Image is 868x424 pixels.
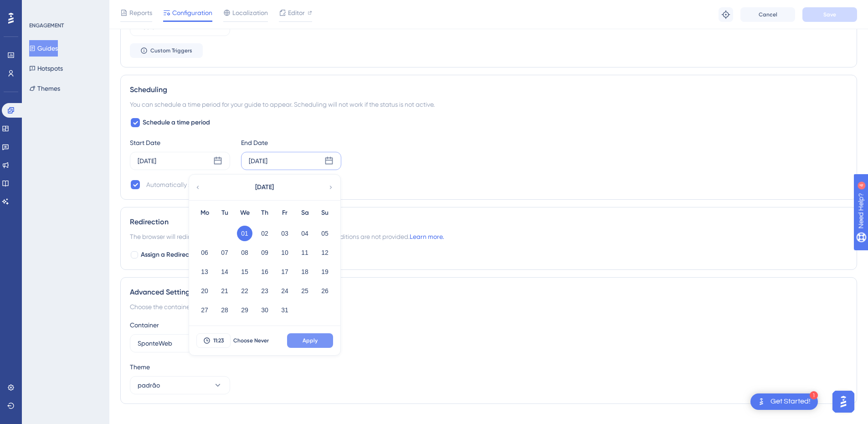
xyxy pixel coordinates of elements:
div: You can schedule a time period for your guide to appear. Scheduling will not work if the status i... [130,99,847,110]
button: Custom Triggers [130,43,203,58]
div: Tu [215,207,235,218]
button: Hotspots [29,60,63,77]
div: Start Date [130,137,230,148]
span: Localization [232,7,268,18]
button: 05 [317,226,333,241]
div: Container [130,320,847,331]
button: 06 [197,245,212,260]
button: 20 [197,283,212,299]
button: 27 [197,302,212,318]
button: 25 [297,283,313,299]
button: Cancel [740,7,795,22]
button: 24 [277,283,293,299]
button: 10 [277,245,293,260]
span: Assign a Redirection URL [141,249,213,260]
button: padrão [130,376,230,394]
span: padrão [138,380,160,391]
button: 23 [257,283,272,299]
span: Need Help? [21,2,57,13]
div: End Date [241,137,341,148]
div: Theme [130,362,847,372]
button: 31 [277,302,293,318]
button: 07 [217,245,232,260]
span: Cancel [759,11,777,18]
button: 03 [277,226,293,241]
span: 11:23 [213,337,224,344]
span: Reports [129,7,152,18]
button: 19 [317,264,333,279]
div: Su [315,207,335,218]
div: Sa [295,207,315,218]
button: 11 [297,245,313,260]
span: Configuration [172,7,212,18]
button: 01 [237,226,252,241]
button: 26 [317,283,333,299]
div: ENGAGEMENT [29,22,64,29]
span: Apply [303,337,318,344]
button: 04 [297,226,313,241]
button: Choose Never [231,333,272,348]
button: 08 [237,245,252,260]
button: Guides [29,40,58,57]
button: 02 [257,226,272,241]
div: Advanced Settings [130,287,847,298]
button: 29 [237,302,252,318]
div: [DATE] [249,155,267,166]
div: Mo [195,207,215,218]
button: 22 [237,283,252,299]
span: Schedule a time period [143,117,210,128]
span: SponteWeb [138,338,172,349]
button: 21 [217,283,232,299]
a: Learn more. [410,233,444,240]
div: We [235,207,255,218]
span: Save [823,11,836,18]
button: 11:23 [196,333,231,348]
button: Themes [29,80,60,97]
button: 14 [217,264,232,279]
button: Save [802,7,857,22]
div: 1 [810,391,818,399]
button: 13 [197,264,212,279]
span: Custom Triggers [150,47,192,54]
span: Choose Never [233,337,269,344]
span: The browser will redirect to the “Redirection URL” when the Targeting Conditions are not provided. [130,231,444,242]
span: [DATE] [255,182,274,193]
div: Get Started! [770,397,811,407]
button: 09 [257,245,272,260]
span: Editor [288,7,305,18]
button: [DATE] [219,178,310,196]
button: 28 [217,302,232,318]
div: [DATE] [138,155,156,166]
button: SponteWeb [130,334,230,352]
button: 15 [237,264,252,279]
div: 4 [63,5,66,12]
button: Apply [287,333,333,348]
img: launcher-image-alternative-text [756,396,767,407]
div: Scheduling [130,84,847,95]
button: 30 [257,302,272,318]
div: Open Get Started! checklist, remaining modules: 1 [750,393,818,410]
button: 18 [297,264,313,279]
div: Fr [275,207,295,218]
div: Automatically set as “Inactive” when the scheduled period is over. [146,179,334,190]
div: Choose the container and theme for the guide. [130,301,847,312]
button: 12 [317,245,333,260]
div: Th [255,207,275,218]
button: 16 [257,264,272,279]
div: Redirection [130,217,847,228]
button: 17 [277,264,293,279]
iframe: UserGuiding AI Assistant Launcher [830,388,857,415]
